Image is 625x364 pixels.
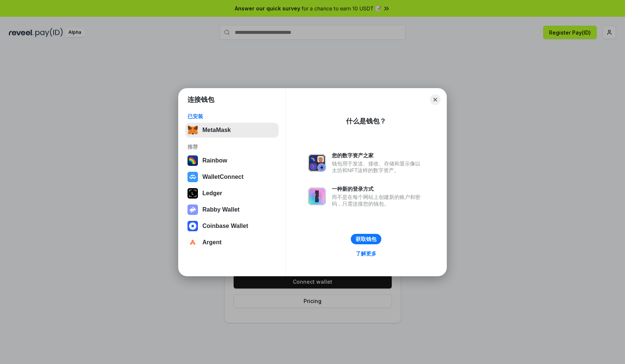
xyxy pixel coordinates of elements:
[202,174,244,180] div: WalletConnect
[202,190,222,197] div: Ledger
[185,186,279,201] button: Ledger
[187,113,276,120] div: 已安装
[430,94,440,105] button: Close
[351,249,381,258] a: 了解更多
[332,186,424,192] div: 一种新的登录方式
[187,221,198,231] img: svg+xml,%3Csvg%20width%3D%2228%22%20height%3D%2228%22%20viewBox%3D%220%200%2028%2028%22%20fill%3D...
[308,187,326,205] img: svg+xml,%3Csvg%20xmlns%3D%22http%3A%2F%2Fwww.w3.org%2F2000%2Fsvg%22%20fill%3D%22none%22%20viewBox...
[187,204,198,215] img: svg+xml,%3Csvg%20xmlns%3D%22http%3A%2F%2Fwww.w3.org%2F2000%2Fsvg%22%20fill%3D%22none%22%20viewBox...
[332,194,424,207] div: 而不是在每个网站上创建新的账户和密码，只需连接您的钱包。
[356,236,376,242] div: 获取钱包
[185,202,279,217] button: Rabby Wallet
[187,144,276,150] div: 推荐
[332,152,424,159] div: 您的数字资产之家
[185,219,279,233] button: Coinbase Wallet
[185,153,279,168] button: Rainbow
[185,123,279,138] button: MetaMask
[308,154,326,172] img: svg+xml,%3Csvg%20xmlns%3D%22http%3A%2F%2Fwww.w3.org%2F2000%2Fsvg%22%20fill%3D%22none%22%20viewBox...
[187,237,198,248] img: svg+xml,%3Csvg%20width%3D%2228%22%20height%3D%2228%22%20viewBox%3D%220%200%2028%2028%22%20fill%3D...
[187,95,214,104] h1: 连接钱包
[185,235,279,250] button: Argent
[187,188,198,199] img: svg+xml,%3Csvg%20xmlns%3D%22http%3A%2F%2Fwww.w3.org%2F2000%2Fsvg%22%20width%3D%2228%22%20height%3...
[202,223,248,229] div: Coinbase Wallet
[187,155,198,166] img: svg+xml,%3Csvg%20width%3D%22120%22%20height%3D%22120%22%20viewBox%3D%220%200%20120%20120%22%20fil...
[185,170,279,184] button: WalletConnect
[202,157,227,164] div: Rainbow
[332,160,424,174] div: 钱包用于发送、接收、存储和显示像以太坊和NFT这样的数字资产。
[187,172,198,182] img: svg+xml,%3Csvg%20width%3D%2228%22%20height%3D%2228%22%20viewBox%3D%220%200%2028%2028%22%20fill%3D...
[346,117,386,126] div: 什么是钱包？
[202,206,240,213] div: Rabby Wallet
[202,127,231,133] div: MetaMask
[187,125,198,135] img: svg+xml,%3Csvg%20fill%3D%22none%22%20height%3D%2233%22%20viewBox%3D%220%200%2035%2033%22%20width%...
[356,250,376,257] div: 了解更多
[351,234,381,244] button: 获取钱包
[202,239,222,246] div: Argent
